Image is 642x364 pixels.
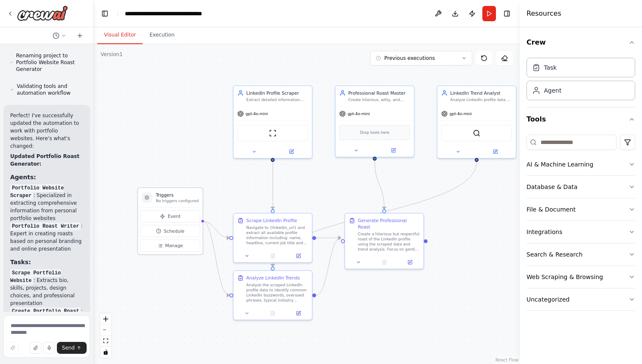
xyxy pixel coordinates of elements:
[527,31,635,54] button: Crew
[233,85,313,159] div: LinkedIn Profile ScraperExtract detailed information from LinkedIn profile at {linkedin_url} incl...
[372,161,388,209] g: Edge from e839b4ec-7d18-442b-adeb-f0669dfac06d to 14962a61-59fe-4c1a-8e7b-7be0962e6e96
[141,210,200,223] button: Event
[384,55,435,62] span: Previous executions
[375,147,411,154] button: Open in side panel
[287,309,310,317] button: Open in side panel
[43,342,55,354] button: Click to speak your automation idea
[527,198,635,220] button: File & Document
[100,347,111,358] button: toggle interactivity
[450,97,512,102] div: Analyze LinkedIn profile data to identify common buzzwords, industry trends, and typical LinkedIn...
[287,252,310,260] button: Open in side panel
[527,107,635,131] button: Tools
[57,342,87,354] button: Send
[348,111,370,116] span: gpt-4o-mini
[246,225,308,245] div: Navigate to {linkedin_url} and extract all available profile information including: name, headlin...
[316,235,341,241] g: Edge from a49fe2de-6e93-48a8-9824-30d406159601 to 14962a61-59fe-4c1a-8e7b-7be0962e6e96
[168,213,180,220] span: Event
[165,243,183,249] span: Manage
[437,85,517,159] div: LinkedIn Trend AnalystAnalyze LinkedIn profile data to identify common buzzwords, industry trends...
[141,240,200,252] button: Manage
[527,8,561,19] h4: Resources
[10,184,64,200] code: Portfolio Website Scraper
[370,51,472,65] button: Previous executions
[10,153,79,167] strong: Updated Portfolio Roast Generator:
[544,63,557,72] div: Task
[360,130,389,136] span: Drop tools here
[10,308,81,315] code: Create Portfolio Roast
[358,231,420,252] div: Create a hilarious but respectful roast of the LinkedIn profile using the scraped data and trend ...
[527,288,635,310] button: Uncategorized
[527,243,635,265] button: Search & Research
[527,228,562,236] div: Integrations
[7,342,19,354] button: Improve this prompt
[99,8,111,20] button: Hide left sidebar
[202,218,230,298] g: Edge from triggers to 8fa14c01-3f1c-4d1a-9d90-7c07505f76f5
[496,358,518,362] a: React Flow attribution
[527,176,635,198] button: Database & Data
[344,213,424,269] div: Generate Professional RoastCreate a hilarious but respectful roast of the LinkedIn profile using ...
[473,130,481,137] img: SerpApiGoogleSearchTool
[348,90,410,96] div: Professional Roast Master
[125,9,220,18] nav: breadcrumb
[371,258,398,266] button: No output available
[10,269,83,307] li: : Extracts bio, skills, projects, design choices, and professional presentation
[527,295,569,304] div: Uncategorized
[233,270,313,320] div: Analyze LinkedIn TrendsAnalyze the scraped LinkedIn profile data to identify common LinkedIn buzz...
[450,90,512,96] div: LinkedIn Trend Analyst
[527,153,635,175] button: AI & Machine Learning
[335,85,415,158] div: Professional Roast MasterCreate hilarious, witty, and clever roasts based on LinkedIn profile dat...
[527,221,635,243] button: Integrations
[270,162,276,209] g: Edge from c6e9aeb1-7d3f-41b4-aac2-a6a9fecb9726 to a49fe2de-6e93-48a8-9824-30d406159601
[233,213,313,263] div: Scrape LinkedIn ProfileNavigate to {linkedin_url} and extract all available profile information i...
[348,97,410,102] div: Create hilarious, witty, and clever roasts based on LinkedIn profile data while keeping them prof...
[450,111,472,116] span: gpt-4o-mini
[269,130,276,137] img: ScrapeWebsiteTool
[527,273,603,281] div: Web Scraping & Browsing
[10,184,83,222] li: : Specialized in extracting comprehensive information from personal portfolio websites
[273,148,310,155] button: Open in side panel
[100,324,111,336] button: zoom out
[259,309,287,317] button: No output available
[141,225,200,237] button: Schedule
[10,222,83,253] li: : Expert in creating roasts based on personal branding and online presentation
[49,31,70,41] button: Switch to previous chat
[246,275,300,281] div: Analyze LinkedIn Trends
[97,26,143,44] button: Visual Editor
[202,218,230,241] g: Edge from triggers to a49fe2de-6e93-48a8-9824-30d406159601
[100,313,111,358] div: React Flow controls
[399,258,421,266] button: Open in side panel
[100,336,111,347] button: fit view
[527,54,635,107] div: Crew
[544,86,561,95] div: Agent
[246,97,308,102] div: Extract detailed information from LinkedIn profile at {linkedin_url} including work experience, e...
[137,187,203,255] div: TriggersNo triggers configuredEventScheduleManage
[246,217,297,224] div: Scrape LinkedIn Profile
[143,26,181,44] button: Execution
[100,313,111,324] button: zoom in
[10,307,83,345] li: : Creates humorous content based on actual personal branding and portfolio content
[62,344,75,351] span: Send
[30,342,42,354] button: Upload files
[10,269,61,285] code: Scrape Portfolio Website
[527,131,635,318] div: Tools
[527,205,576,214] div: File & Document
[527,160,593,169] div: AI & Machine Learning
[10,223,81,230] code: Portfolio Roast Writer
[16,52,83,73] span: Renaming project to Portfolio Website Roast Generator
[477,148,513,155] button: Open in side panel
[527,266,635,288] button: Web Scraping & Browsing
[156,198,199,203] p: No triggers configured
[501,8,513,20] button: Hide right sidebar
[270,162,480,267] g: Edge from 0180f97c-d0f8-4a01-801d-77a1b04c7f68 to 8fa14c01-3f1c-4d1a-9d90-7c07505f76f5
[17,83,83,96] span: Validating tools and automation workflow
[246,90,308,96] div: LinkedIn Profile Scraper
[527,183,577,191] div: Database & Data
[10,174,36,181] strong: Agents:
[10,112,83,150] p: Perfect! I've successfully updated the automation to work with portfolio websites. Here's what's ...
[527,250,583,259] div: Search & Research
[156,192,199,198] h3: Triggers
[358,217,420,230] div: Generate Professional Roast
[10,259,31,265] strong: Tasks:
[246,111,268,116] span: gpt-4o-mini
[164,228,184,234] span: Schedule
